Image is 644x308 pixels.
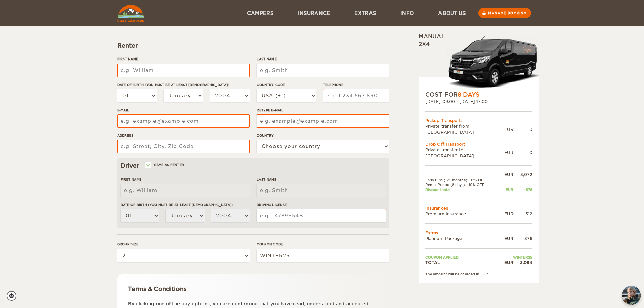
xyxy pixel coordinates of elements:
[514,187,532,192] div: -676
[425,177,499,182] td: Early Bird (12+ months): -12% OFF
[498,255,532,260] td: WINTER25
[425,187,499,192] td: Discount total
[257,108,389,113] label: Retype E-mail
[504,150,514,156] div: EUR
[117,114,250,128] input: e.g. example@example.com
[257,114,389,128] input: e.g. example@example.com
[425,91,532,99] div: COST FOR
[121,184,250,197] input: e.g. William
[425,230,532,236] td: Extras
[117,133,250,138] label: Address
[425,260,499,265] td: TOTAL
[257,56,389,62] label: Last Name
[425,255,499,260] td: Coupon applied
[121,177,250,182] label: First Name
[514,126,532,132] div: 0
[458,91,479,98] span: 8 Days
[622,286,641,305] img: Freyja at Cozy Campers
[425,211,499,217] td: Premium Insurance
[257,202,386,207] label: Driving License
[514,150,532,156] div: 0
[425,236,499,241] td: Platinum Package
[622,286,641,305] button: chat-button
[498,211,513,217] div: EUR
[128,285,379,293] div: Terms & Conditions
[514,211,532,217] div: 312
[146,164,150,168] input: Same as renter
[257,177,386,182] label: Last Name
[425,182,499,187] td: Rental Period (8 days): -10% OFF
[446,35,539,91] img: Langur-m-c-logo-2.png
[7,291,21,301] a: Cookie settings
[146,162,184,168] label: Same as renter
[117,242,250,247] label: Group size
[257,82,316,87] label: Country Code
[257,64,389,77] input: e.g. Smith
[117,42,389,50] div: Renter
[425,141,532,147] div: Drop Off Transport:
[121,162,386,170] div: Driver
[514,172,532,177] div: 3,072
[117,56,250,62] label: First Name
[117,82,250,87] label: Date of birth (You must be at least [DEMOGRAPHIC_DATA])
[498,187,513,192] div: EUR
[419,33,539,91] div: Manual 2x4
[425,118,532,123] div: Pickup Transport:
[257,133,389,138] label: Country
[504,126,514,132] div: EUR
[514,260,532,265] div: 3,084
[478,8,531,18] a: Manage booking
[425,147,504,159] td: Private transfer to [GEOGRAPHIC_DATA]
[117,108,250,113] label: E-mail
[498,172,513,177] div: EUR
[425,123,504,135] td: Private transfer from [GEOGRAPHIC_DATA]
[117,140,250,153] input: e.g. Street, City, Zip Code
[498,260,513,265] div: EUR
[323,82,389,87] label: Telephone
[323,89,389,102] input: e.g. 1 234 567 890
[257,209,386,222] input: e.g. 14789654B
[117,64,250,77] input: e.g. William
[257,184,386,197] input: e.g. Smith
[257,242,389,247] label: Coupon code
[425,205,532,211] td: Insurances
[117,5,144,22] img: Cozy Campers
[514,236,532,241] div: 376
[498,236,513,241] div: EUR
[425,271,532,276] div: The amount will be charged in EUR
[121,202,250,207] label: Date of birth (You must be at least [DEMOGRAPHIC_DATA])
[425,99,532,104] div: [DATE] 09:00 - [DATE] 17:00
